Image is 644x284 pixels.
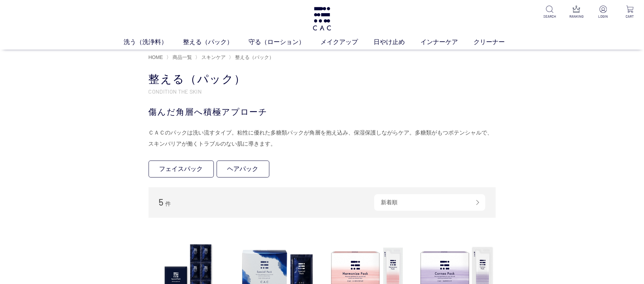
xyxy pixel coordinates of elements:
li: 〉 [229,54,276,61]
span: 整える（パック） [235,54,274,60]
p: CART [621,14,638,19]
img: logo [312,7,332,31]
a: スキンケア [200,54,226,60]
p: RANKING [568,14,585,19]
span: スキンケア [201,54,226,60]
a: 守る（ローション） [249,37,320,47]
div: 傷んだ角層へ積極アプローチ [149,106,496,118]
a: メイクアップ [320,37,374,47]
span: 5 [159,197,164,207]
a: インナーケア [420,37,474,47]
a: フェイスパック [149,161,214,178]
a: RANKING [568,6,585,19]
h1: 整える（パック） [149,72,496,87]
a: HOME [149,54,163,60]
a: 整える（パック） [183,37,249,47]
p: LOGIN [595,14,612,19]
div: 新着順 [374,194,485,211]
p: CONDITION THE SKIN [149,88,496,95]
span: 件 [165,201,171,207]
a: 日やけ止め [374,37,420,47]
a: CART [621,6,638,19]
li: 〉 [166,54,194,61]
a: ヘアパック [217,161,269,178]
a: 整える（パック） [234,54,274,60]
a: クリーナー [474,37,520,47]
div: ＣＡＣのパックは洗い流すタイプ。粘性に優れた多糖類パックが角層を抱え込み、保湿保護しながらケア。多糖類がもつポテンシャルで、スキンバリアが働くトラブルのない肌に導きます。 [149,127,496,149]
span: 商品一覧 [173,54,192,60]
a: 洗う（洗浄料） [124,37,183,47]
a: SEARCH [541,6,558,19]
p: SEARCH [541,14,558,19]
a: LOGIN [595,6,612,19]
a: 商品一覧 [171,54,192,60]
li: 〉 [195,54,227,61]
